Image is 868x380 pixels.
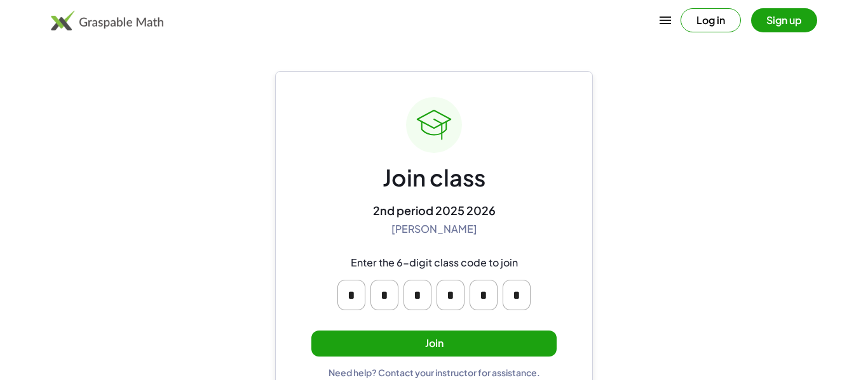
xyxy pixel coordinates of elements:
div: [PERSON_NAME] [391,223,477,236]
input: Please enter OTP character 6 [503,280,531,310]
input: Please enter OTP character 2 [370,280,398,310]
div: Enter the 6-digit class code to join [351,256,518,270]
input: Please enter OTP character 3 [403,280,431,310]
div: 2nd period 2025 2026 [373,203,496,218]
button: Join [311,331,557,357]
input: Please enter OTP character 1 [337,280,365,310]
input: Please enter OTP character 5 [470,280,498,310]
input: Please enter OTP character 4 [437,280,465,310]
button: Log in [681,8,741,32]
div: Join class [383,163,485,193]
button: Sign up [751,8,817,32]
div: Need help? Contact your instructor for assistance. [329,367,540,378]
